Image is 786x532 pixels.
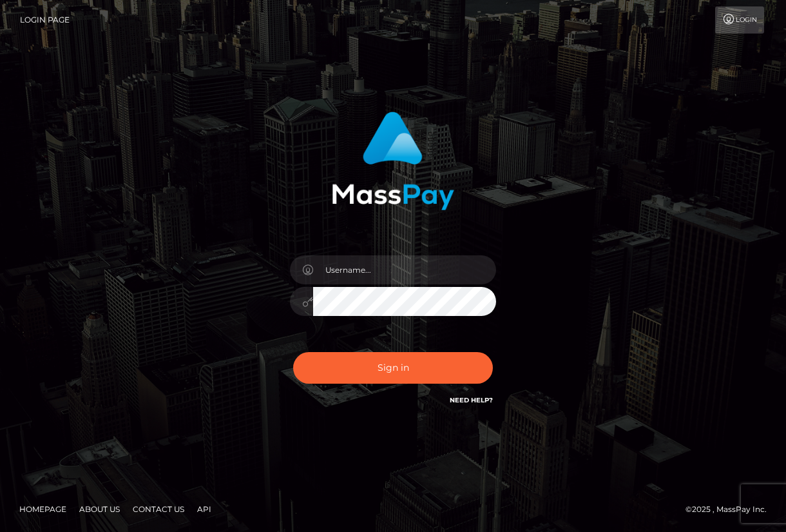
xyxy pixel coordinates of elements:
a: Homepage [14,499,72,519]
a: About Us [74,499,125,519]
img: MassPay Login [332,112,454,210]
div: © 2025 , MassPay Inc. [685,502,776,517]
button: Sign in [293,352,493,384]
input: Username... [313,255,496,284]
a: Need Help? [450,396,493,404]
a: Login Page [20,6,70,34]
a: Login [715,6,764,34]
a: API [192,499,216,519]
a: Contact Us [128,499,189,519]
